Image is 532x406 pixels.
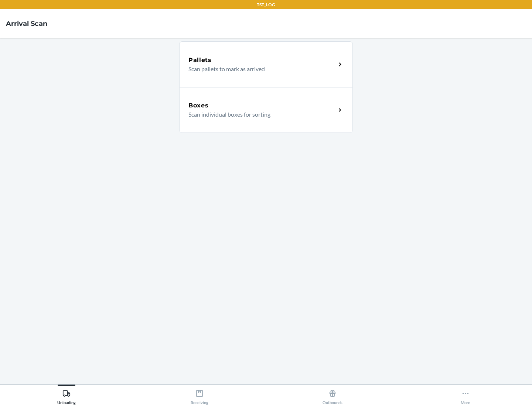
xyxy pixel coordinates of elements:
p: TST_LOG [257,1,275,8]
a: PalletsScan pallets to mark as arrived [179,41,353,87]
button: Receiving [133,385,266,405]
div: Outbounds [323,386,342,405]
p: Scan pallets to mark as arrived [188,65,330,73]
div: Receiving [191,386,208,405]
h5: Pallets [188,56,212,65]
button: Outbounds [266,385,399,405]
a: BoxesScan individual boxes for sorting [179,87,353,133]
p: Scan individual boxes for sorting [188,110,330,119]
div: More [461,386,470,405]
div: Unloading [57,386,76,405]
h5: Boxes [188,101,209,110]
button: More [399,385,532,405]
h4: Arrival Scan [6,19,47,28]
